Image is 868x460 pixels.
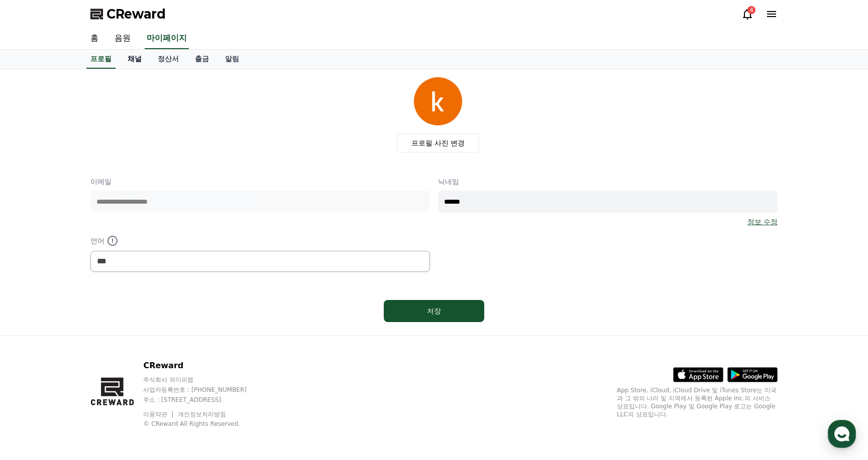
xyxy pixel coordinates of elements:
a: 마이페이지 [145,28,189,49]
p: © CReward All Rights Reserved. [143,420,266,428]
a: 출금 [187,50,217,69]
p: 사업자등록번호 : [PHONE_NUMBER] [143,386,266,394]
a: CReward [90,6,166,22]
a: 프로필 [86,50,116,69]
div: 4 [747,6,755,14]
a: 이용약관 [143,411,175,418]
p: 이메일 [90,177,430,187]
span: CReward [106,6,166,22]
div: 저장 [404,306,464,316]
span: 대화 [92,334,104,342]
a: 4 [741,8,753,20]
p: 언어 [90,235,430,247]
p: CReward [143,360,266,372]
button: 저장 [384,300,484,322]
a: 정산서 [150,50,187,69]
img: profile_image [414,77,462,125]
a: 개인정보처리방침 [178,411,226,418]
a: 설정 [130,318,193,343]
p: 주소 : [STREET_ADDRESS] [143,396,266,404]
span: 홈 [32,333,38,341]
p: 주식회사 와이피랩 [143,376,266,384]
a: 홈 [3,318,66,343]
p: 닉네임 [438,177,778,187]
label: 프로필 사진 변경 [397,133,480,152]
a: 채널 [120,50,150,69]
span: 설정 [155,333,167,341]
p: App Store, iCloud, iCloud Drive 및 iTunes Store는 미국과 그 밖의 나라 및 지역에서 등록된 Apple Inc.의 서비스 상표입니다. Goo... [617,386,778,418]
a: 알림 [217,50,247,69]
a: 정보 수정 [747,217,778,227]
a: 음원 [106,28,139,49]
a: 홈 [82,28,106,49]
a: 대화 [66,318,130,343]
